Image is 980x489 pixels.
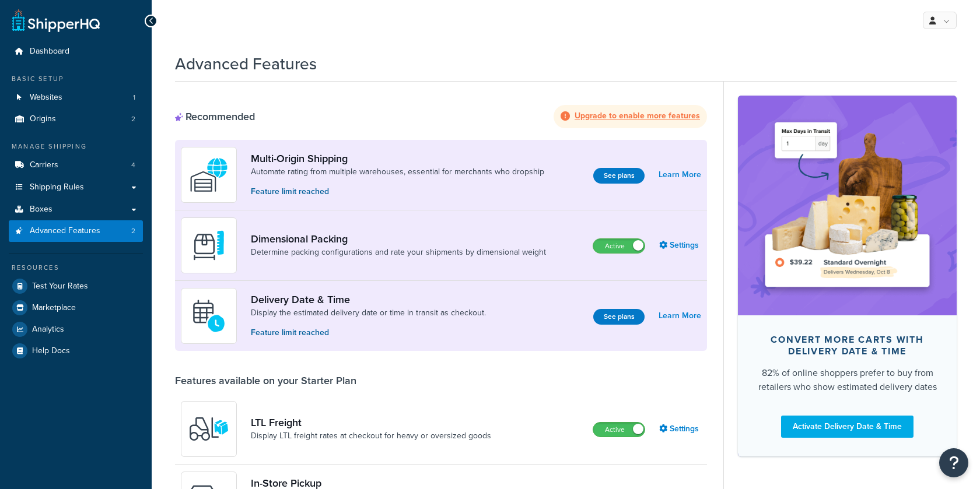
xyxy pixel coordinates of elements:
[30,160,58,170] span: Carriers
[755,113,939,297] img: feature-image-ddt-36eae7f7280da8017bfb280eaccd9c446f90b1fe08728e4019434db127062ab4.png
[251,430,491,442] a: Display LTL freight rates at checkout for heavy or oversized goods
[9,220,143,242] a: Advanced Features2
[659,237,701,254] a: Settings
[9,154,143,176] li: Carriers
[32,346,70,356] span: Help Docs
[659,167,701,183] a: Learn More
[131,160,135,170] span: 4
[9,199,143,220] a: Boxes
[659,308,701,324] a: Learn More
[251,185,544,198] p: Feature limit reached
[575,110,700,122] strong: Upgrade to enable more features
[32,282,88,291] span: Test Your Rates
[9,276,143,297] a: Test Your Rates
[251,152,544,165] a: Multi-Origin Shipping
[188,409,229,449] img: y79ZsPf0fXUFUhFXDzUgf+ktZg5F2+ohG75+v3d2s1D9TjoU8PiyCIluIjV41seZevKCRuEjTPPOKHJsQcmKCXGdfprl3L4q7...
[251,247,546,258] a: Determine packing configurations and rate your shipments by dimensional weight
[593,168,645,184] a: See plans
[30,93,62,103] span: Websites
[757,366,938,394] div: 82% of online shoppers prefer to buy from retailers who show estimated delivery dates
[131,226,135,236] span: 2
[593,239,645,253] label: Active
[9,41,143,62] a: Dashboard
[9,87,143,108] a: Websites1
[939,448,968,477] button: Open Resource Center
[9,108,143,130] li: Origins
[32,303,76,313] span: Marketplace
[188,154,229,195] img: WatD5o0RtDAAAAAElFTkSuQmCC
[9,74,143,84] div: Basic Setup
[251,293,486,306] a: Delivery Date & Time
[9,319,143,340] a: Analytics
[9,220,143,242] li: Advanced Features
[251,416,491,429] a: LTL Freight
[781,416,914,438] a: Activate Delivery Date & Time
[188,295,229,336] img: gfkeb5ejjkALwAAAABJRU5ErkJggg==
[30,114,56,124] span: Origins
[251,307,486,319] a: Display the estimated delivery date or time in transit as checkout.
[9,297,143,318] a: Marketplace
[251,166,544,178] a: Automate rating from multiple warehouses, essential for merchants who dropship
[251,233,546,245] a: Dimensional Packing
[175,52,317,75] h1: Advanced Features
[175,374,356,387] div: Features available on your Starter Plan
[757,334,938,357] div: Convert more carts with delivery date & time
[9,142,143,152] div: Manage Shipping
[30,205,52,214] span: Boxes
[30,47,69,57] span: Dashboard
[251,326,486,339] p: Feature limit reached
[593,423,645,437] label: Active
[131,114,135,124] span: 2
[9,108,143,130] a: Origins2
[659,421,701,437] a: Settings
[32,325,64,335] span: Analytics
[175,110,255,123] div: Recommended
[9,340,143,361] a: Help Docs
[9,177,143,198] a: Shipping Rules
[9,154,143,176] a: Carriers4
[9,263,143,273] div: Resources
[593,309,645,325] a: See plans
[133,93,135,103] span: 1
[30,226,100,236] span: Advanced Features
[30,182,84,192] span: Shipping Rules
[9,87,143,108] li: Websites
[188,225,229,266] img: DTVBYsAAAAAASUVORK5CYII=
